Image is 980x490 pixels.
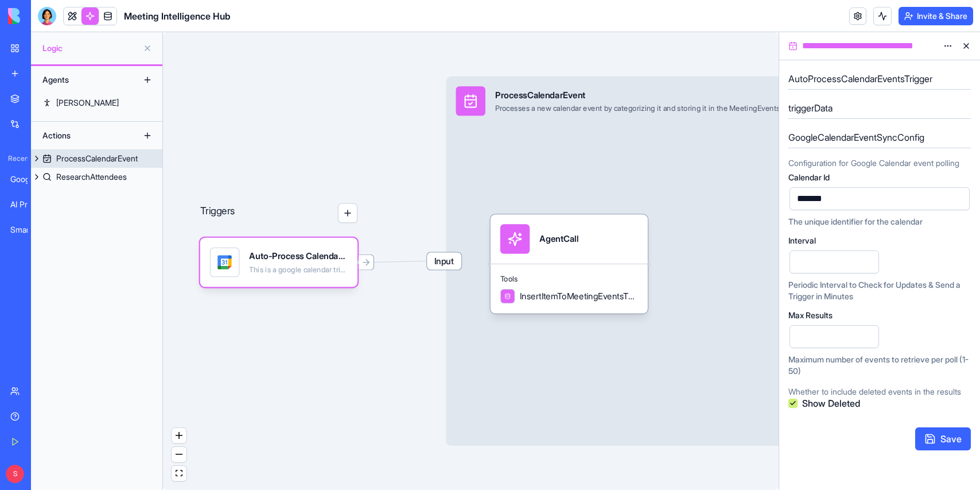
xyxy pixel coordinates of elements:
a: ProcessCalendarEvent [31,149,162,168]
div: Configuration for Google Calendar event polling [788,157,971,169]
div: Maximum number of events to retrieve per poll (1-50) [788,354,971,377]
div: AI Product Description Generator [10,199,42,210]
span: Tools [500,274,638,284]
div: AgentCallToolsInsertItemToMeetingEventsTable [491,214,648,314]
div: Google Ads Template Generator [10,173,42,185]
span: InsertItemToMeetingEventsTable [520,290,638,302]
span: Calendar Id [788,173,830,182]
div: ProcessCalendarEvent [495,88,864,101]
span: Input [427,252,461,269]
img: logo [8,8,79,24]
span: Meeting Intelligence Hub [124,9,231,23]
button: Save [915,427,971,450]
div: Whether to include deleted events in the results [788,386,971,398]
div: AgentCall [539,233,578,245]
div: The unique identifier for the calendar [788,216,971,227]
a: AI Product Description Generator [3,193,49,216]
a: Google Ads Template Generator [3,168,49,191]
h5: triggerData [788,101,971,115]
label: Show Deleted [802,398,860,409]
span: Logic [42,43,138,54]
button: zoom in [172,428,186,443]
h5: AutoProcessCalendarEventsTrigger [788,72,971,86]
a: Smart Contact Email Manager [3,218,49,241]
a: ResearchAttendees [31,168,162,186]
p: Triggers [200,203,235,223]
button: fit view [172,466,186,481]
div: Triggers [200,164,357,287]
div: This is a google calendar trigger set [249,265,347,275]
span: Interval [788,237,816,245]
div: [PERSON_NAME] [56,97,119,109]
button: Invite & Share [899,7,973,25]
h5: GoogleCalendarEventSyncConfig [788,130,971,144]
div: ProcessCalendarEvent [56,153,138,164]
button: zoom out [172,447,186,462]
span: Recent [3,154,28,163]
span: Max Results [788,311,833,319]
div: Actions [37,126,129,145]
div: Smart Contact Email Manager [10,224,42,236]
div: Processes a new calendar event by categorizing it and storing it in the MeetingEvents table with ... [495,103,864,113]
div: ResearchAttendees [56,171,127,183]
div: Auto-Process Calendar EventsTriggerThis is a google calendar trigger set [200,238,357,287]
div: Periodic Interval to Check for Updates & Send a Trigger in Minutes [788,279,971,302]
div: InputProcessCalendarEventProcesses a new calendar event by categorizing it and storing it in the ... [446,76,943,446]
a: [PERSON_NAME] [31,94,162,112]
span: S [6,465,24,483]
g: Edge from 68bb47f972ce711404a39efe to 68bb47dcb95046dc9c32682c [360,261,444,262]
div: Agents [37,71,129,89]
div: Auto-Process Calendar EventsTrigger [249,250,347,262]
